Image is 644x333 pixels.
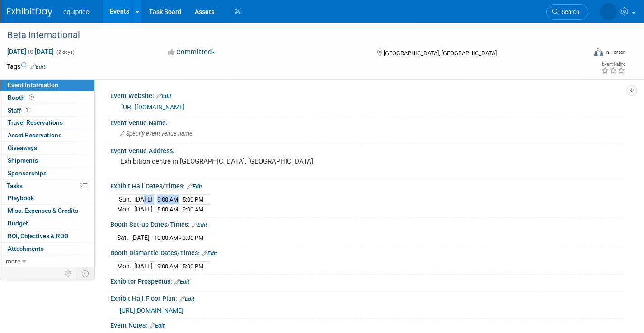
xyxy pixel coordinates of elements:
[8,169,47,177] span: Sponsorships
[120,307,183,314] a: [URL][DOMAIN_NAME]
[174,279,189,285] a: Edit
[157,206,203,213] span: 5:00 AM - 9:00 AM
[8,119,63,126] span: Travel Reservations
[150,323,165,329] a: Edit
[120,130,193,137] span: Specify event venue name
[384,50,497,56] span: [GEOGRAPHIC_DATA], [GEOGRAPHIC_DATA]
[0,167,94,179] a: Sponsorships
[110,292,626,304] div: Exhibit Hall Floor Plan:
[605,49,626,56] div: In-Person
[559,9,579,15] span: Search
[0,255,94,267] a: more
[56,49,75,55] span: (2 days)
[0,142,94,154] a: Giveaways
[7,47,54,56] span: [DATE] [DATE]
[165,47,219,57] button: Committed
[7,62,45,71] td: Tags
[7,8,52,17] img: ExhibitDay
[8,131,61,139] span: Asset Reservations
[534,47,626,61] div: Event Format
[202,250,217,257] a: Edit
[30,64,45,70] a: Edit
[157,263,203,270] span: 9:00 AM - 5:00 PM
[110,89,626,101] div: Event Website:
[0,243,94,255] a: Attachments
[8,220,28,227] span: Budget
[26,48,35,55] span: to
[8,81,58,89] span: Event Information
[0,192,94,204] a: Playbook
[110,116,626,127] div: Event Venue Name:
[192,222,207,228] a: Edit
[134,195,153,205] td: [DATE]
[0,92,94,104] a: Booth
[594,48,603,56] img: Format-Inperson.png
[157,196,203,203] span: 9:00 AM - 5:00 PM
[24,107,30,113] span: 1
[4,27,573,43] div: Beta International
[61,267,76,279] td: Personalize Event Tab Strip
[546,4,588,20] a: Search
[8,107,30,114] span: Staff
[117,195,134,205] td: Sun.
[117,262,134,271] td: Mon.
[0,205,94,217] a: Misc. Expenses & Credits
[8,245,44,252] span: Attachments
[131,233,150,243] td: [DATE]
[8,194,34,202] span: Playbook
[8,207,78,214] span: Misc. Expenses & Credits
[117,233,131,243] td: Sat.
[110,144,626,155] div: Event Venue Address:
[154,235,203,241] span: 10:00 AM - 3:00 PM
[0,79,94,91] a: Event Information
[117,205,134,214] td: Mon.
[8,157,38,164] span: Shipments
[601,62,625,66] div: Event Rating
[600,3,617,20] img: Saad Khan
[0,180,94,192] a: Tasks
[0,217,94,230] a: Budget
[120,157,315,165] pre: Exhibition centre in [GEOGRAPHIC_DATA], [GEOGRAPHIC_DATA]
[0,155,94,167] a: Shipments
[187,183,202,190] a: Edit
[110,218,626,230] div: Booth Set-up Dates/Times:
[0,104,94,117] a: Staff1
[121,103,185,111] a: [URL][DOMAIN_NAME]
[156,93,171,99] a: Edit
[8,144,37,151] span: Giveaways
[6,258,20,265] span: more
[7,182,23,189] span: Tasks
[179,296,194,302] a: Edit
[0,129,94,141] a: Asset Reservations
[76,267,95,279] td: Toggle Event Tabs
[110,275,626,286] div: Exhibitor Prospectus:
[110,179,626,191] div: Exhibit Hall Dates/Times:
[0,117,94,129] a: Travel Reservations
[110,319,626,330] div: Event Notes:
[27,94,36,101] span: Booth not reserved yet
[0,230,94,242] a: ROI, Objectives & ROO
[63,8,89,15] span: equipride
[8,232,68,239] span: ROI, Objectives & ROO
[110,246,626,258] div: Booth Dismantle Dates/Times:
[8,94,36,101] span: Booth
[134,262,153,271] td: [DATE]
[134,205,153,214] td: [DATE]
